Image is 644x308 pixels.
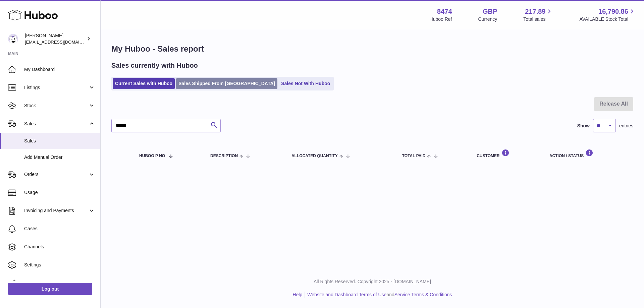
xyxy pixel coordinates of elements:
[24,154,95,161] span: Add Manual Order
[619,123,633,129] span: entries
[113,78,175,89] a: Current Sales with Huboo
[579,7,636,22] a: 16,790.86 AVAILABLE Stock Total
[291,154,338,158] span: ALLOCATED Quantity
[24,66,95,73] span: My Dashboard
[111,61,198,70] h2: Sales currently with Huboo
[24,226,95,232] span: Cases
[24,244,95,250] span: Channels
[598,7,628,16] span: 16,790.86
[24,138,95,144] span: Sales
[394,292,452,297] a: Service Terms & Conditions
[24,103,88,109] span: Stock
[307,292,386,297] a: Website and Dashboard Terms of Use
[111,44,633,54] h1: My Huboo - Sales report
[25,39,99,45] span: [EMAIL_ADDRESS][DOMAIN_NAME]
[483,7,497,16] strong: GBP
[577,123,590,129] label: Show
[24,189,95,196] span: Usage
[579,16,636,22] span: AVAILABLE Stock Total
[139,154,165,158] span: Huboo P no
[25,33,85,45] div: [PERSON_NAME]
[523,7,553,22] a: 217.89 Total sales
[525,7,545,16] span: 217.89
[24,280,95,286] span: Returns
[523,16,553,22] span: Total sales
[24,84,88,91] span: Listings
[24,262,95,268] span: Settings
[549,149,627,158] div: Action / Status
[430,16,452,22] div: Huboo Ref
[24,207,88,214] span: Invoicing and Payments
[478,16,497,22] div: Currency
[24,121,88,127] span: Sales
[8,283,92,295] a: Log out
[477,149,536,158] div: Customer
[8,34,18,44] img: orders@neshealth.com
[437,7,452,16] strong: 8474
[279,78,332,89] a: Sales Not With Huboo
[24,171,88,178] span: Orders
[293,292,303,297] a: Help
[402,154,426,158] span: Total paid
[210,154,238,158] span: Description
[106,279,639,285] p: All Rights Reserved. Copyright 2025 - [DOMAIN_NAME]
[176,78,277,89] a: Sales Shipped From [GEOGRAPHIC_DATA]
[305,292,452,298] li: and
